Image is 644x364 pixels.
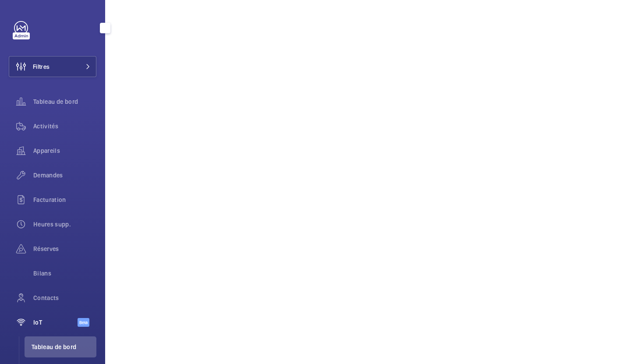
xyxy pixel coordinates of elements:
[33,62,50,71] span: Filtres
[33,220,96,229] span: Heures supp.
[33,293,96,302] span: Contacts
[33,318,78,327] span: IoT
[33,244,96,253] span: Réserves
[33,269,96,278] span: Bilans
[78,318,89,327] span: Beta
[33,97,96,106] span: Tableau de bord
[33,146,96,155] span: Appareils
[32,343,96,351] span: Tableau de bord
[9,56,96,77] button: Filtres
[33,171,96,180] span: Demandes
[33,195,96,204] span: Facturation
[33,122,96,131] span: Activités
